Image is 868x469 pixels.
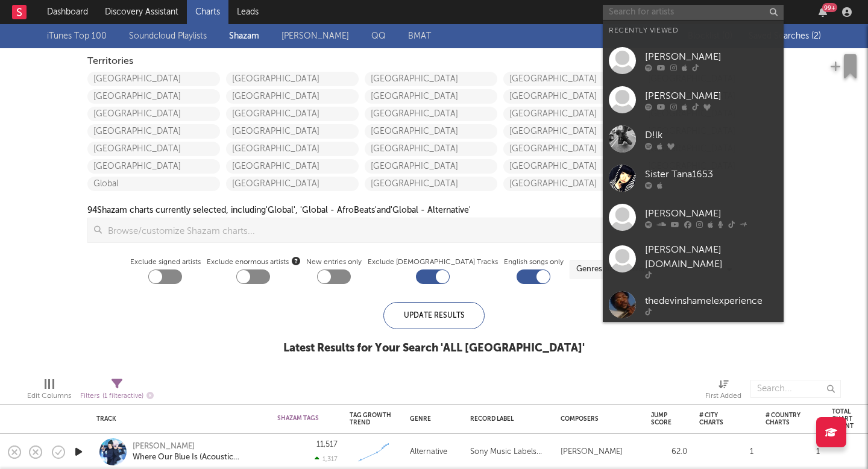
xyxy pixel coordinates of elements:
[87,124,220,139] a: [GEOGRAPHIC_DATA]
[822,3,837,12] div: 99 +
[87,107,220,121] a: [GEOGRAPHIC_DATA]
[503,159,636,174] a: [GEOGRAPHIC_DATA]
[292,255,300,266] button: Exclude enormous artists
[504,255,564,269] label: English songs only
[561,445,623,459] div: [PERSON_NAME]
[603,198,784,237] a: [PERSON_NAME]
[96,415,259,423] div: Track
[503,89,636,104] a: [GEOGRAPHIC_DATA]
[470,445,549,459] div: Sony Music Labels Inc.
[87,159,220,174] a: [GEOGRAPHIC_DATA]
[766,445,820,459] div: 1
[645,294,778,308] div: thedevinshamelexperience
[832,408,868,430] div: Total Chart Count
[129,29,207,43] a: Soundcloud Playlists
[503,177,636,191] a: [GEOGRAPHIC_DATA]
[609,24,778,38] div: Recently Viewed
[365,89,497,104] a: [GEOGRAPHIC_DATA]
[316,441,338,449] div: 11,517
[350,412,392,426] div: Tag Growth Trend
[371,29,386,43] a: QQ
[27,374,71,409] div: Edit Columns
[306,255,362,269] label: New entries only
[645,89,778,103] div: [PERSON_NAME]
[705,374,741,409] div: First Added
[503,142,636,156] a: [GEOGRAPHIC_DATA]
[87,89,220,104] a: [GEOGRAPHIC_DATA]
[576,262,644,277] div: Genres
[503,107,636,121] a: [GEOGRAPHIC_DATA]
[603,237,784,285] a: [PERSON_NAME][DOMAIN_NAME]
[281,29,349,43] a: [PERSON_NAME]
[603,41,784,80] a: [PERSON_NAME]
[87,177,220,191] a: Global
[365,177,497,191] a: [GEOGRAPHIC_DATA]
[603,285,784,324] a: thedevinshamelexperience
[410,445,447,459] div: Alternative
[102,393,143,400] span: ( 1 filter active)
[315,455,338,463] div: 1,317
[699,412,735,426] div: # City Charts
[365,107,497,121] a: [GEOGRAPHIC_DATA]
[226,72,359,86] a: [GEOGRAPHIC_DATA]
[645,167,778,181] div: Sister Tana1653
[226,159,359,174] a: [GEOGRAPHIC_DATA]
[27,389,71,403] div: Edit Columns
[699,445,753,459] div: 1
[651,445,687,459] div: 62.0
[819,7,827,17] button: 99+
[645,49,778,64] div: [PERSON_NAME]
[365,124,497,139] a: [GEOGRAPHIC_DATA]
[645,243,778,272] div: [PERSON_NAME][DOMAIN_NAME]
[283,341,585,356] div: Latest Results for Your Search ' ALL [GEOGRAPHIC_DATA] '
[470,415,542,423] div: Record Label
[503,124,636,139] a: [GEOGRAPHIC_DATA]
[133,441,262,452] div: [PERSON_NAME]
[750,380,841,398] input: Search...
[561,415,633,423] div: Composers
[130,255,201,269] label: Exclude signed artists
[749,32,821,40] span: Saved Searches
[87,142,220,156] a: [GEOGRAPHIC_DATA]
[87,72,220,86] a: [GEOGRAPHIC_DATA]
[365,72,497,86] a: [GEOGRAPHIC_DATA]
[133,441,262,463] a: [PERSON_NAME]Where Our Blue Is (Acoustic version)
[80,374,154,409] div: Filters(1 filter active)
[645,128,778,142] div: D!lk
[503,72,636,86] a: [GEOGRAPHIC_DATA]
[811,32,821,40] span: ( 2 )
[87,203,471,218] div: 94 Shazam charts currently selected, including 'Global', 'Global - AfroBeats' and 'Global - Alter...
[766,412,802,426] div: # Country Charts
[365,142,497,156] a: [GEOGRAPHIC_DATA]
[87,54,781,69] div: Territories
[102,218,780,242] input: Browse/customize Shazam charts...
[226,124,359,139] a: [GEOGRAPHIC_DATA]
[410,415,452,423] div: Genre
[603,119,784,159] a: D!lk
[368,255,498,269] label: Exclude [DEMOGRAPHIC_DATA] Tracks
[47,29,107,43] a: iTunes Top 100
[226,177,359,191] a: [GEOGRAPHIC_DATA]
[226,89,359,104] a: [GEOGRAPHIC_DATA]
[226,142,359,156] a: [GEOGRAPHIC_DATA]
[383,302,485,329] div: Update Results
[365,159,497,174] a: [GEOGRAPHIC_DATA]
[651,412,671,426] div: Jump Score
[207,255,300,269] span: Exclude enormous artists
[277,415,319,422] div: Shazam Tags
[705,389,741,403] div: First Added
[80,389,154,404] div: Filters
[408,29,431,43] a: BMAT
[226,107,359,121] a: [GEOGRAPHIC_DATA]
[645,206,778,221] div: [PERSON_NAME]
[133,452,262,463] div: Where Our Blue Is (Acoustic version)
[603,5,784,20] input: Search for artists
[603,80,784,119] a: [PERSON_NAME]
[603,159,784,198] a: Sister Tana1653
